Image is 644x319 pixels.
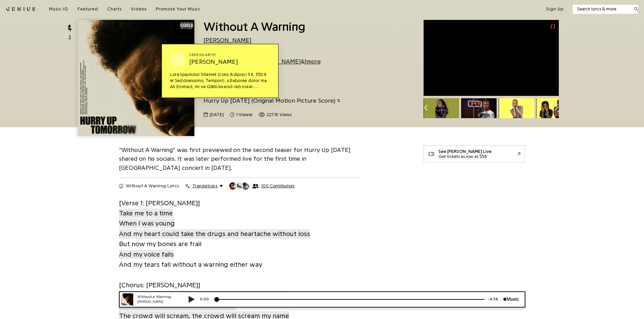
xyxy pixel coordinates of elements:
span: Featured [77,7,98,11]
span: Translations [192,183,217,189]
span: 1 viewer [230,111,253,118]
span: 227,053 views [259,111,291,118]
a: Verified artist[PERSON_NAME] [170,52,270,67]
div: 4.9M [435,31,444,35]
span: [DATE] [210,111,224,118]
input: Search lyrics & more [573,6,630,12]
div: [PERSON_NAME] [189,58,270,66]
a: Take me to a timeWhen I was youngAnd my heart could take the drugs and heartache without loss [119,208,310,239]
span: 100 Contributors [261,183,294,189]
a: Hurry Up [DATE] (Original Motion Picture Score) [204,98,340,104]
a: Featured [77,6,98,12]
img: Cover art for Without A Warning by The Weeknd [78,20,194,136]
a: And my voice fails [119,249,174,260]
div: Verified artist [189,53,270,57]
span: Charts [107,7,122,11]
div: [PERSON_NAME] 'Folded' Lyrics & Meaning | Genius Verified [427,23,532,28]
a: Videos [131,6,147,12]
span: And my voice fails [119,250,174,259]
div: 962 [460,31,466,38]
h2: Without A Warning Lyrics [126,183,179,189]
button: Sign Up [546,6,564,12]
div: -4:58 [371,5,390,11]
button: 1more [305,58,321,65]
span: Take me to a time When I was young And my heart could take the drugs and heartache without loss [119,209,310,239]
a: “Without A Warning” was first previewed on the second teaser for Hurry Up [DATE] shared on his so... [119,147,351,171]
span: Track 25 on [204,89,415,96]
span: Lore Ipsumdol Sitamet (cons Adipisci 34, 3504 el Seddoeiusmo, Tempori), utlaboree dolor ma Ali En... [170,72,270,90]
a: [PERSON_NAME] [204,37,252,43]
span: Videos [131,7,147,11]
span: Promote Your Music [156,7,200,11]
span: Without A Warning [204,21,305,33]
a: Music IQ [49,6,68,12]
a: See [PERSON_NAME] LiveGet tickets as low as $54 [424,145,525,162]
span: Music IQ [49,7,68,11]
button: 100 Contributors [229,182,294,190]
a: Promote Your Music [156,6,200,12]
span: 1 viewer [236,111,253,118]
span: 227.1K views [267,111,291,118]
div: See [PERSON_NAME] Live [438,149,492,154]
a: Charts [107,6,122,12]
button: Translations [185,183,223,189]
span: 3 [69,34,71,41]
div: Get tickets as low as $54 [438,154,492,159]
